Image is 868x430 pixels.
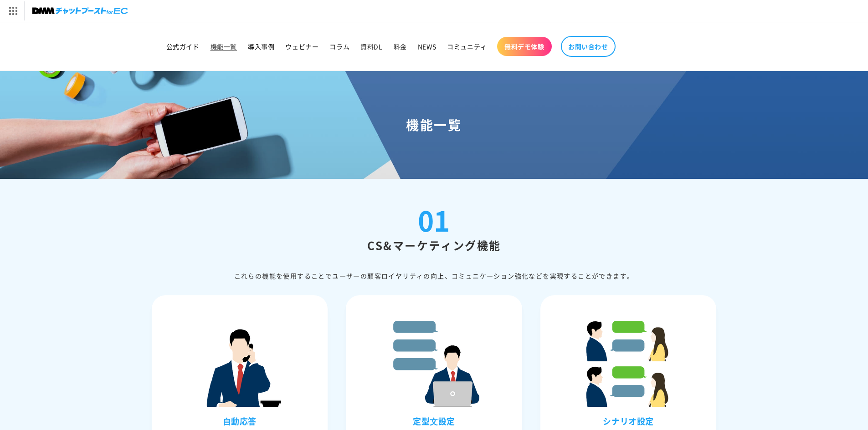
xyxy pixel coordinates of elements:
img: チャットブーストforEC [32,5,128,17]
span: ウェビナー [285,42,318,51]
span: 機能一覧 [211,42,237,51]
span: 導入事例 [248,42,274,51]
a: 公式ガイド [161,37,205,56]
span: 資料DL [360,42,382,51]
a: コミュニティ [442,37,493,56]
a: 導入事例 [242,37,280,56]
img: ⾃動応答 [194,316,285,407]
a: 資料DL [355,37,388,56]
h2: CS&マーケティング機能 [152,238,717,252]
a: 料金 [388,37,412,56]
span: コミュニティ [447,42,487,51]
span: コラム [329,42,349,51]
div: これらの機能を使⽤することでユーザーの顧客ロイヤリティの向上、コミュニケーション強化などを実現することができます。 [152,270,717,282]
h3: シナリオ設定 [543,416,714,426]
h3: 定型⽂設定 [348,416,520,426]
span: お問い合わせ [568,42,608,51]
a: 機能一覧 [205,37,242,56]
a: コラム [324,37,355,56]
span: 料金 [394,42,407,51]
span: 無料デモ体験 [504,42,544,51]
span: NEWS [418,42,436,51]
img: 定型⽂設定 [388,316,479,407]
h3: ⾃動応答 [154,416,326,426]
img: サービス [1,1,24,20]
h1: 機能一覧 [11,116,857,133]
a: ウェビナー [280,37,324,56]
a: 無料デモ体験 [497,37,552,56]
a: NEWS [412,37,442,56]
img: シナリオ設定 [583,316,674,407]
span: 公式ガイド [166,42,200,51]
a: お問い合わせ [561,36,616,57]
div: 01 [418,206,450,233]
